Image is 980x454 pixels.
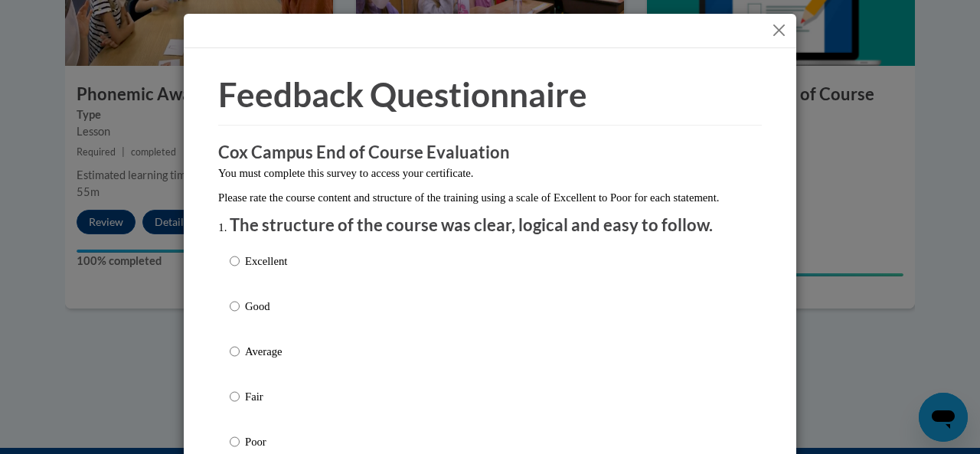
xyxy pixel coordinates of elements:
p: You must complete this survey to access your certificate. [218,165,762,181]
p: Good [245,298,287,315]
span: Feedback Questionnaire [218,74,587,114]
input: Poor [230,433,240,450]
p: Average [245,343,287,360]
input: Good [230,298,240,315]
p: Fair [245,388,287,405]
p: Excellent [245,253,287,269]
input: Fair [230,388,240,405]
h3: Cox Campus End of Course Evaluation [218,141,762,165]
p: Please rate the course content and structure of the training using a scale of Excellent to Poor f... [218,189,762,206]
input: Excellent [230,253,240,269]
button: Close [769,21,789,40]
p: Poor [245,433,287,450]
input: Average [230,343,240,360]
p: The structure of the course was clear, logical and easy to follow. [230,214,750,237]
